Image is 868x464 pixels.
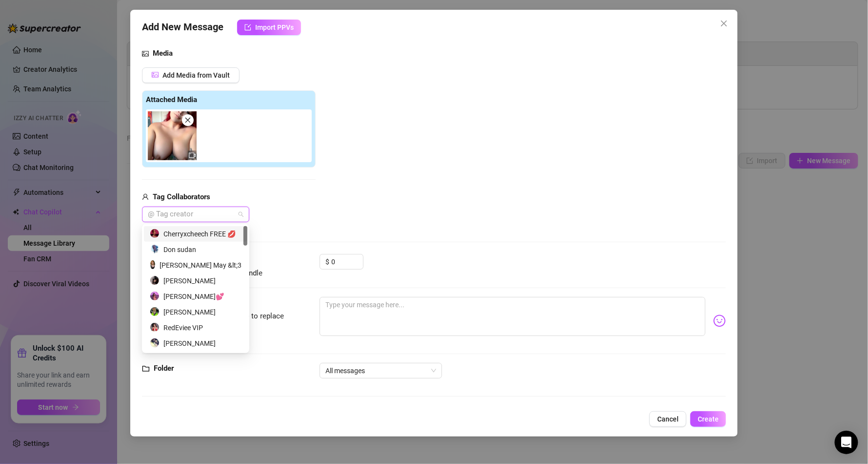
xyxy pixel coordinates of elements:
[150,292,159,300] img: avatar.jpg
[152,71,159,78] span: picture
[162,71,230,79] span: Add Media from Vault
[255,23,294,31] span: Import PPVs
[142,191,149,203] span: user
[244,24,251,31] span: import
[150,276,159,285] img: avatar.jpg
[716,20,732,27] span: Close
[720,20,728,27] span: close
[150,323,159,332] img: avatar.jpg
[698,415,719,423] span: Create
[150,275,242,286] div: [PERSON_NAME]
[150,260,155,269] img: avatar.jpg
[150,291,242,302] div: [PERSON_NAME]💕
[713,315,726,327] img: svg%3e
[716,16,732,31] button: Close
[154,364,174,373] strong: Folder
[150,338,242,349] div: [PERSON_NAME]
[150,338,159,347] img: 6c839dd396c0d83ac2c3b4b0169c41c3_normal.jpeg
[142,67,240,83] button: Add Media from Vault
[150,307,159,316] img: avatar.jpg
[144,336,247,351] div: tony rubino
[144,242,247,257] div: Don sudan
[835,431,858,454] div: Open Intercom Messenger
[690,411,726,427] button: Create
[142,20,223,35] span: Add New Message
[150,245,159,253] img: avatar.jpg
[142,48,149,60] span: picture
[657,415,679,423] span: Cancel
[144,257,247,273] div: Aaliyah May &lt;3
[150,244,242,255] div: Don sudan
[150,260,242,271] div: [PERSON_NAME] May &lt;3
[150,229,242,239] div: Cherryxcheech FREE 💋
[150,307,242,317] div: [PERSON_NAME]
[153,192,210,201] strong: Tag Collaborators
[649,411,686,427] button: Cancel
[144,304,247,320] div: Scott Trainor
[325,363,436,378] span: All messages
[148,111,197,160] img: media
[153,49,173,58] strong: Media
[237,20,301,35] button: Import PPVs
[144,289,247,304] div: Luna💕
[189,152,196,159] span: video-camera
[142,363,150,375] span: folder
[144,273,247,289] div: Maria
[144,320,247,336] div: RedEviee VIP
[150,322,242,333] div: RedEviee VIP
[144,226,247,242] div: Cherryxcheech FREE 💋
[150,229,159,238] img: avatar.jpg
[146,95,197,104] strong: Attached Media
[184,117,191,124] span: close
